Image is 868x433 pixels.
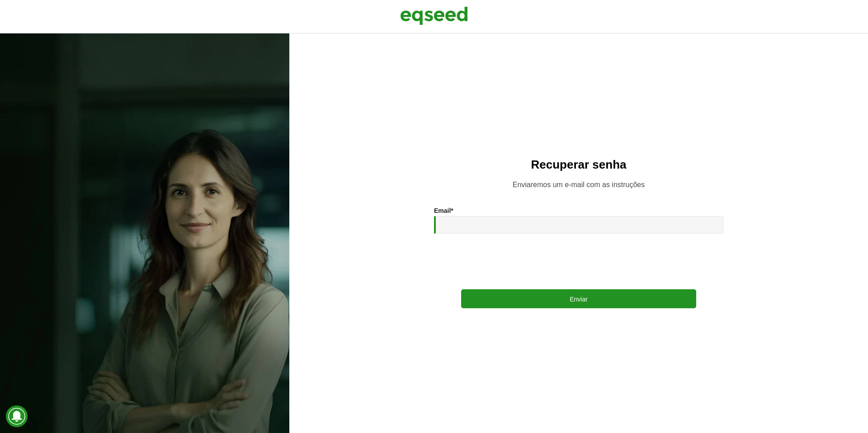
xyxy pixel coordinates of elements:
[510,243,647,278] iframe: reCAPTCHA
[307,180,850,189] p: Enviaremos um e-mail com as instruções
[461,289,696,308] button: Enviar
[307,158,850,171] h2: Recuperar senha
[451,207,453,214] span: Este campo é obrigatório.
[400,5,468,27] img: EqSeed Logo
[434,207,453,214] label: Email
